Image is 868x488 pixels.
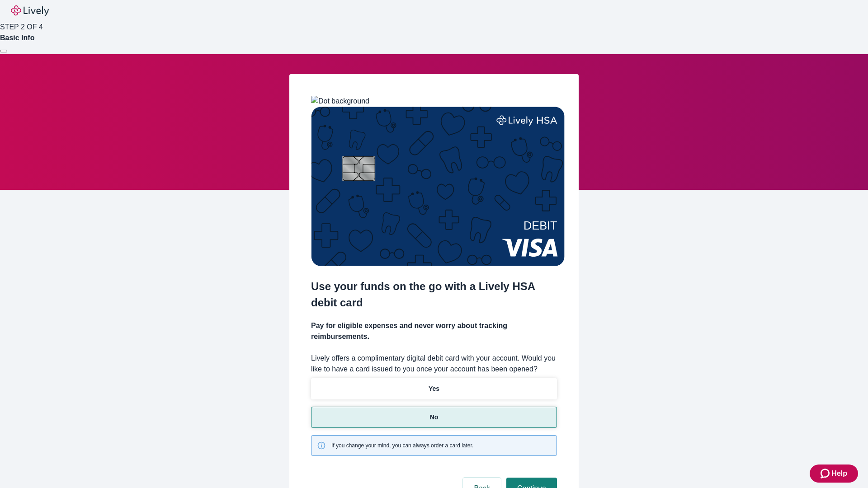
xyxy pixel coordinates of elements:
p: No [430,413,439,422]
span: Help [831,468,847,479]
p: Yes [429,384,439,394]
button: Zendesk support iconHelp [810,465,858,483]
span: If you change your mind, you can always order a card later. [331,441,473,450]
svg: Zendesk support icon [821,468,831,479]
img: Lively [11,5,49,16]
img: Dot background [311,96,369,107]
button: No [311,407,557,428]
h2: Use your funds on the go with a Lively HSA debit card [311,278,557,311]
button: Yes [311,378,557,399]
label: Lively offers a complimentary digital debit card with your account. Would you like to have a card... [311,353,557,375]
img: Debit card [311,107,565,266]
h4: Pay for eligible expenses and never worry about tracking reimbursements. [311,320,557,342]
